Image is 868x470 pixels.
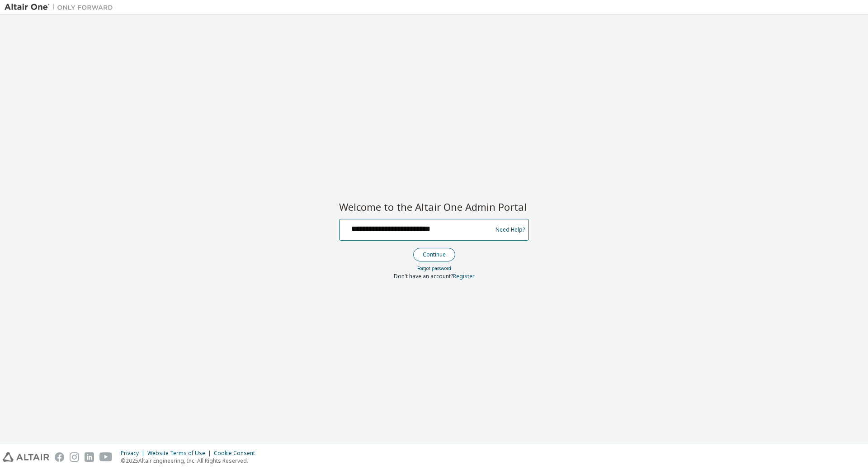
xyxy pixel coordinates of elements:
[121,457,260,465] p: © 2025 Altair Engineering, Inc. All Rights Reserved.
[5,3,118,12] img: Altair One
[413,248,455,261] button: Continue
[394,272,453,280] span: Don't have an account?
[55,452,64,462] img: facebook.svg
[417,265,451,271] a: Forgot password
[147,450,214,457] div: Website Terms of Use
[85,452,94,462] img: linkedin.svg
[339,200,529,213] h2: Welcome to the Altair One Admin Portal
[70,452,79,462] img: instagram.svg
[3,452,49,462] img: altair_logo.svg
[99,452,113,462] img: youtube.svg
[495,229,525,230] a: Need Help?
[121,450,147,457] div: Privacy
[453,272,475,280] a: Register
[214,450,260,457] div: Cookie Consent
